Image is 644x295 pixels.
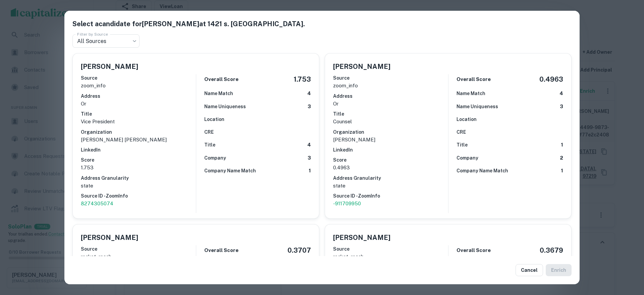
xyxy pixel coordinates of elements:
div: All Sources [72,34,140,48]
h5: [PERSON_NAME] [333,61,390,72]
p: 1.753 [81,164,196,172]
p: Vice President [81,118,196,126]
h6: Location [457,116,477,123]
h6: LinkedIn [81,146,196,154]
h6: 4 [307,90,311,97]
h6: Address Granularity [333,174,448,182]
a: 8274305074 [81,200,196,208]
h6: Source [81,74,196,82]
h5: 0.4963 [539,74,563,84]
h6: Name Match [457,90,485,97]
p: or [333,100,448,108]
p: state [81,182,196,190]
p: 0.4963 [333,164,448,172]
h6: 2 [560,154,563,162]
h6: 3 [308,154,311,162]
p: rocket_reach [333,253,448,261]
h5: 1.753 [294,74,311,84]
h6: 1 [561,167,563,175]
h5: 0.3679 [540,245,563,255]
h6: Source ID - ZoomInfo [81,192,196,200]
h6: Overall Score [204,247,238,254]
h6: Name Uniqueness [204,103,246,110]
h6: Company [204,154,226,162]
h6: 4 [307,141,311,149]
p: [PERSON_NAME] [PERSON_NAME] [81,136,196,144]
h6: 3 [308,103,311,111]
h6: Source ID - ZoomInfo [333,192,448,200]
p: zoom_info [81,82,196,90]
h6: 1 [561,141,563,149]
button: Cancel [516,264,543,276]
h6: CRE [457,128,466,136]
h6: Address Granularity [81,174,196,182]
h5: [PERSON_NAME] [81,233,138,243]
h6: CRE [204,128,214,136]
h6: Title [333,110,448,118]
h6: 3 [560,103,563,111]
h5: [PERSON_NAME] [333,233,390,243]
h5: 0.3707 [287,245,311,255]
h6: Title [81,110,196,118]
h6: LinkedIn [333,146,448,154]
p: [PERSON_NAME] [333,136,448,144]
a: -911709950 [333,200,448,208]
h5: [PERSON_NAME] [81,61,138,72]
h6: Company Name Match [457,167,508,174]
h6: Address [81,92,196,100]
p: rocket_reach [81,253,196,261]
label: Filter by Source [77,31,108,37]
p: zoom_info [333,82,448,90]
h6: Company [457,154,478,162]
h6: Overall Score [457,76,491,83]
h6: Company Name Match [204,167,256,174]
h6: Score [81,156,196,164]
p: or [81,100,196,108]
h6: Organization [81,128,196,136]
h6: Organization [333,128,448,136]
p: state [333,182,448,190]
iframe: Chat Widget [610,241,644,273]
h6: Title [457,141,468,149]
h6: Name Uniqueness [457,103,498,110]
h6: Score [333,156,448,164]
h6: Location [204,116,224,123]
h6: Source [333,74,448,82]
h6: Overall Score [457,247,491,254]
h6: Address [333,92,448,100]
h5: Select a candidate for [PERSON_NAME] at 1421 s. [GEOGRAPHIC_DATA]. [72,19,572,29]
h6: Name Match [204,90,233,97]
h6: 4 [559,90,563,97]
p: Counsel [333,118,448,126]
h6: Source [81,245,196,253]
h6: Overall Score [204,76,238,83]
h6: Title [204,141,215,149]
h6: Source [333,245,448,253]
h6: 1 [309,167,311,175]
